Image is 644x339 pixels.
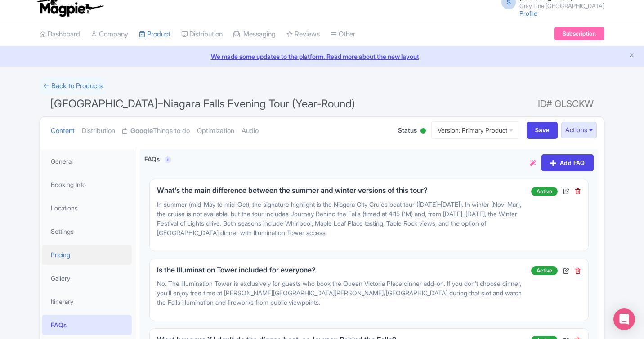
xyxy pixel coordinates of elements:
a: Product [139,22,170,47]
div: Delete FAQ [575,187,581,196]
div: Edit FAQ [563,266,569,276]
a: i [165,156,171,163]
a: Distribution [82,117,115,145]
a: Booking Info [42,174,132,195]
a: Subscription [554,27,604,40]
a: Add FAQ [541,154,594,171]
p: No. The Illumination Tower is exclusively for guests who book the Queen Victoria Place dinner add... [157,279,523,307]
a: Locations [42,198,132,218]
small: Gray Line [GEOGRAPHIC_DATA] [519,3,604,9]
span: Active [531,266,558,275]
a: Itinerary [42,291,132,312]
a: Profile [519,9,537,17]
span: [GEOGRAPHIC_DATA]–Niagara Falls Evening Tour (Year-Round) [50,97,355,110]
span: ID# GLSCKW [538,95,594,113]
a: ← Back to Products [40,77,106,95]
div: Delete FAQ [575,266,581,276]
a: Content [51,117,75,145]
a: Pricing [42,245,132,265]
a: Distribution [181,22,223,47]
a: Other [331,22,355,47]
div: Edit FAQ [563,187,569,196]
button: Close announcement [628,51,635,61]
label: FAQs [144,154,160,164]
a: FAQs [42,315,132,335]
a: Company [91,22,128,47]
a: Gallery [42,268,132,288]
a: Dashboard [40,22,80,47]
span: Status [398,125,417,135]
a: Optimization [197,117,234,145]
a: Reviews [286,22,320,47]
h5: Is the Illumination Tower included for everyone? [157,266,523,274]
button: Actions [561,122,597,138]
a: Settings [42,221,132,241]
strong: Google [130,126,153,136]
a: Version: Primary Product [431,121,519,139]
input: Save [527,122,558,139]
a: Audio [241,117,259,145]
h5: What’s the main difference between the summer and winter versions of this tour? [157,187,523,195]
a: GoogleThings to do [122,117,190,145]
a: Messaging [233,22,276,47]
a: General [42,151,132,171]
a: We made some updates to the platform. Read more about the new layout [5,52,639,61]
div: Open Intercom Messenger [613,308,635,330]
div: Active [419,125,428,138]
p: In summer (mid-May to mid-Oct), the signature highlight is the Niagara City Cruies boat tour ([DA... [157,200,523,237]
span: Active [531,187,558,196]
